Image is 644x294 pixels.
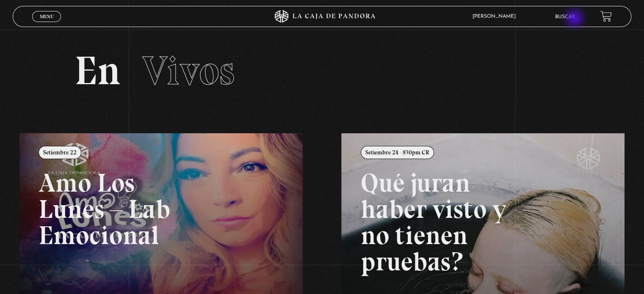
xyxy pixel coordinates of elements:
[75,51,569,91] h2: En
[555,14,575,19] a: Buscar
[40,14,54,19] span: Menu
[37,21,57,27] span: Cerrar
[468,14,524,19] span: [PERSON_NAME]
[600,11,612,22] a: View your shopping cart
[142,47,235,95] span: Vivos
